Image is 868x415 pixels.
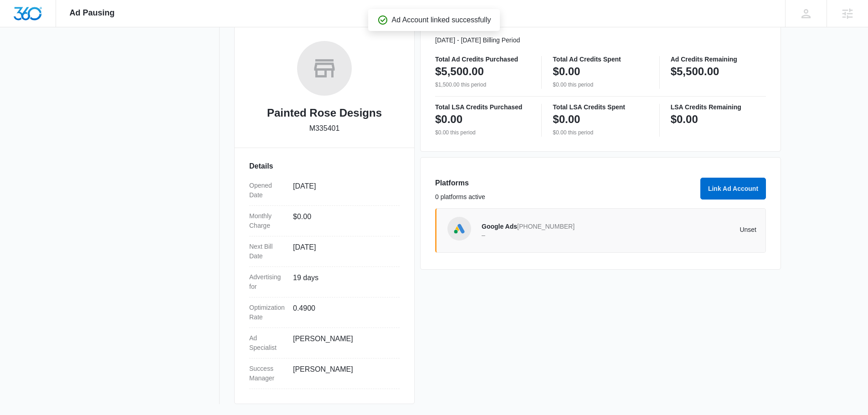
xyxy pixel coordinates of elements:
[309,123,340,134] p: M335401
[249,359,400,389] div: Success Manager[PERSON_NAME]
[293,211,392,231] dd: $0.00
[249,303,286,322] dt: Optimization Rate
[249,297,400,328] div: Optimization Rate0.4900
[482,223,517,230] span: Google Ads
[70,8,115,18] span: Ad Pausing
[249,333,286,353] dt: Ad Specialist
[553,64,580,79] p: $0.00
[435,36,766,45] p: [DATE] - [DATE] Billing Period
[249,328,400,359] div: Ad Specialist[PERSON_NAME]
[249,272,286,292] dt: Advertising for
[553,128,648,137] p: $0.00 this period
[700,178,766,200] button: Link Ad Account
[671,104,766,110] p: LSA Credits Remaining
[553,104,648,110] p: Total LSA Credits Spent
[293,333,392,353] dd: [PERSON_NAME]
[482,232,619,238] p: –
[452,222,466,236] img: Google Ads
[435,192,695,202] p: 0 platforms active
[267,105,382,121] h2: Painted Rose Designs
[293,181,392,200] dd: [DATE]
[249,211,286,231] dt: Monthly Charge
[619,226,757,233] p: Unset
[435,104,530,110] p: Total LSA Credits Purchased
[435,81,530,89] p: $1,500.00 this period
[293,272,392,292] dd: 19 days
[671,64,719,79] p: $5,500.00
[553,112,580,127] p: $0.00
[249,242,286,261] dt: Next Bill Date
[293,364,392,383] dd: [PERSON_NAME]
[671,56,766,62] p: Ad Credits Remaining
[293,242,392,261] dd: [DATE]
[293,303,392,322] dd: 0.4900
[517,223,575,230] span: [PHONE_NUMBER]
[249,175,400,206] div: Opened Date[DATE]
[392,15,491,26] p: Ad Account linked successfully
[553,81,648,89] p: $0.00 this period
[249,206,400,236] div: Monthly Charge$0.00
[249,161,400,172] h3: Details
[671,112,698,127] p: $0.00
[435,56,530,62] p: Total Ad Credits Purchased
[249,267,400,297] div: Advertising for19 days
[249,364,286,383] dt: Success Manager
[435,178,695,189] h3: Platforms
[435,128,530,137] p: $0.00 this period
[249,236,400,267] div: Next Bill Date[DATE]
[435,64,484,79] p: $5,500.00
[435,208,766,253] a: Google AdsGoogle Ads[PHONE_NUMBER]–Unset
[249,181,286,200] dt: Opened Date
[435,112,462,127] p: $0.00
[553,56,648,62] p: Total Ad Credits Spent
